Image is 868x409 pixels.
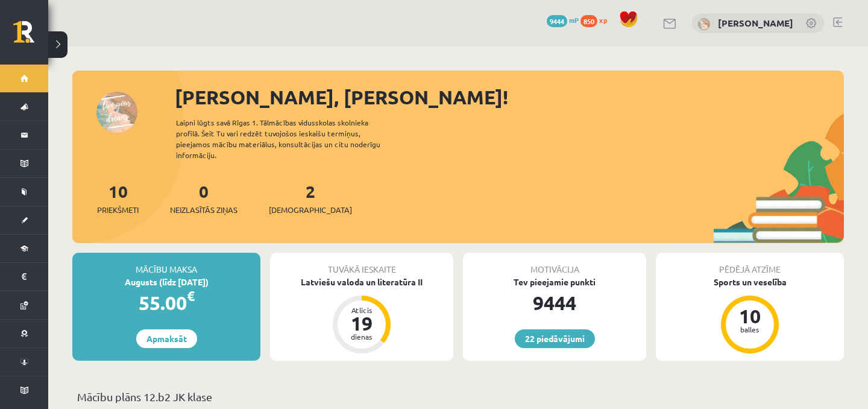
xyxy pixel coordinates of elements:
div: Motivācija [463,253,646,276]
div: [PERSON_NAME], [PERSON_NAME]! [175,83,844,112]
span: Priekšmeti [97,204,139,216]
div: Tev pieejamie punkti [463,276,646,288]
div: Mācību maksa [72,253,260,276]
div: Augusts (līdz [DATE]) [72,276,260,288]
div: Laipni lūgts savā Rīgas 1. Tālmācības vidusskolas skolnieka profilā. Šeit Tu vari redzēt tuvojošo... [176,117,401,160]
a: 22 piedāvājumi [515,329,595,348]
a: Apmaksāt [136,329,197,348]
div: dienas [344,333,380,340]
div: Atlicis [344,306,380,314]
span: 9444 [547,15,567,27]
a: [PERSON_NAME] [718,17,793,29]
div: Pēdējā atzīme [656,253,844,276]
div: 19 [344,314,380,333]
span: € [187,287,195,305]
a: 2[DEMOGRAPHIC_DATA] [269,180,352,216]
div: 55.00 [72,288,260,317]
div: balles [732,326,768,333]
a: 10Priekšmeti [97,180,139,216]
span: 850 [580,15,597,27]
span: [DEMOGRAPHIC_DATA] [269,204,352,216]
a: 850 xp [580,15,613,25]
div: Sports un veselība [656,276,844,288]
span: xp [599,15,607,25]
span: Neizlasītās ziņas [170,204,237,216]
p: Mācību plāns 12.b2 JK klase [77,388,839,405]
div: 9444 [463,288,646,317]
span: mP [569,15,579,25]
a: 0Neizlasītās ziņas [170,180,237,216]
div: Latviešu valoda un literatūra II [270,276,453,288]
a: Latviešu valoda un literatūra II Atlicis 19 dienas [270,276,453,355]
div: 10 [732,306,768,326]
div: Tuvākā ieskaite [270,253,453,276]
a: Sports un veselība 10 balles [656,276,844,355]
img: Marta Laura Neļķe [698,18,710,30]
a: Rīgas 1. Tālmācības vidusskola [13,21,48,51]
a: 9444 mP [547,15,579,25]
